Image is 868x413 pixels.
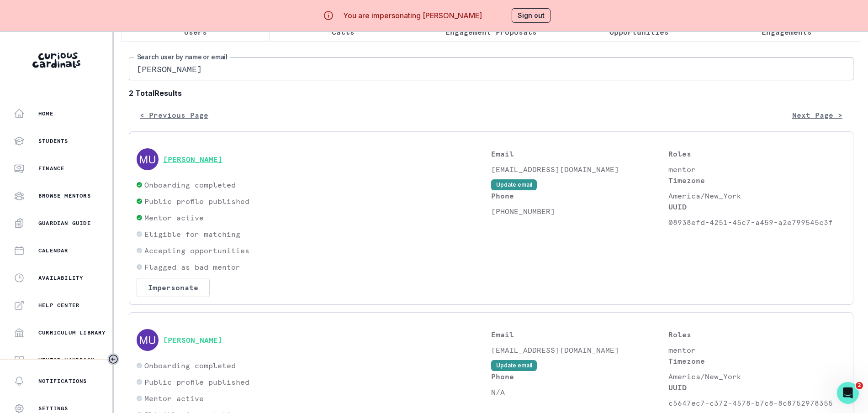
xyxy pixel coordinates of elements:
[38,165,64,172] p: Finance
[332,26,355,37] p: Calls
[491,360,537,371] button: Update email
[491,206,668,217] p: [PHONE_NUMBER]
[107,353,119,365] button: Toggle sidebar
[668,382,846,393] p: UUID
[38,110,53,117] p: Home
[668,175,846,186] p: Timezone
[144,376,249,387] p: Public profile published
[38,247,69,254] p: Calendar
[137,278,210,297] button: Impersonate
[144,196,249,207] p: Public profile published
[38,274,83,282] p: Availability
[38,137,69,145] p: Students
[144,212,204,223] p: Mentor active
[491,387,668,397] p: N/A
[32,52,80,68] img: Curious Cardinals Logo
[38,220,91,227] p: Guardian Guide
[38,192,91,199] p: Browse Mentors
[144,393,204,404] p: Mentor active
[38,356,95,364] p: Mentor Handbook
[491,345,668,355] p: [EMAIL_ADDRESS][DOMAIN_NAME]
[491,190,668,201] p: Phone
[38,377,87,385] p: Notifications
[668,329,846,340] p: Roles
[668,190,846,201] p: America/New_York
[38,302,79,309] p: Help Center
[38,329,106,336] p: Curriculum Library
[144,261,240,272] p: Flagged as bad mentor
[668,371,846,382] p: America/New_York
[668,217,846,228] p: 08938efd-4251-45c7-a459-a2e799545c3f
[137,148,159,170] img: svg
[668,164,846,175] p: mentor
[837,382,859,404] iframe: Intercom live chat
[856,382,863,389] span: 2
[491,329,668,340] p: Email
[491,179,537,190] button: Update email
[668,148,846,159] p: Roles
[781,106,853,124] button: Next Page >
[144,245,249,256] p: Accepting opportunities
[762,26,812,37] p: Engagements
[512,8,550,23] button: Sign out
[129,88,853,99] b: 2 Total Results
[609,26,669,37] p: Opportunities
[137,329,159,351] img: svg
[491,371,668,382] p: Phone
[668,345,846,355] p: mentor
[491,164,668,175] p: [EMAIL_ADDRESS][DOMAIN_NAME]
[668,201,846,212] p: UUID
[491,148,668,159] p: Email
[144,229,240,240] p: Eligible for matching
[144,179,236,190] p: Onboarding completed
[445,26,537,37] p: Engagement Proposals
[163,155,222,164] button: [PERSON_NAME]
[38,405,69,412] p: Settings
[343,10,482,21] p: You are impersonating [PERSON_NAME]
[163,335,222,345] button: [PERSON_NAME]
[668,355,846,366] p: Timezone
[129,106,219,124] button: < Previous Page
[144,360,236,371] p: Onboarding completed
[184,26,207,37] p: Users
[668,397,846,408] p: c5647ec7-c372-4578-b7c8-8c8752978355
